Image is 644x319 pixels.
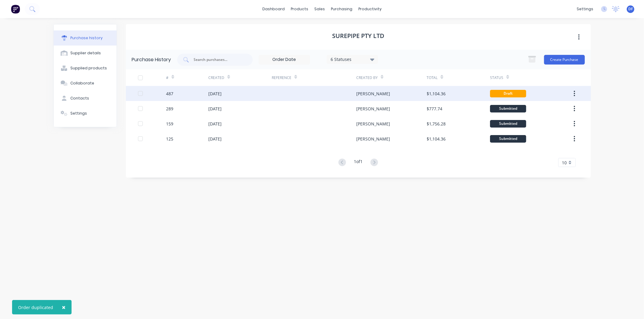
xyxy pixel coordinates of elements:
div: $1,104.36 [427,136,446,142]
div: Created [208,75,224,81]
div: Supplier details [70,50,101,56]
div: sales [311,5,328,14]
div: 125 [166,136,173,142]
span: 10 [562,159,567,166]
div: [DATE] [208,136,222,142]
div: Collaborate [70,81,94,86]
div: 289 [166,106,173,112]
div: Purchase history [70,35,103,41]
div: Total [427,75,437,81]
input: Search purchases... [193,57,243,63]
div: settings [574,5,596,14]
div: purchasing [328,5,355,14]
div: $1,104.36 [427,90,446,97]
div: [PERSON_NAME] [356,121,390,127]
span: × [62,303,66,311]
div: [DATE] [208,90,222,97]
div: 487 [166,90,173,97]
button: Purchase history [54,30,117,46]
div: 6 Statuses [331,56,374,62]
div: Draft [490,90,526,97]
div: Submitted [490,135,526,143]
div: $1,756.28 [427,121,446,127]
button: Close [56,300,72,314]
div: Status [490,75,503,81]
span: DF [628,6,633,12]
div: Order duplicated [18,304,53,311]
div: Supplied products [70,65,107,71]
div: Created By [356,75,378,81]
button: Collaborate [54,76,117,91]
button: Contacts [54,91,117,106]
div: # [166,75,168,81]
div: [DATE] [208,106,222,112]
div: productivity [355,5,385,14]
div: Reference [272,75,291,81]
button: Supplier details [54,46,117,61]
div: Purchase History [132,56,171,63]
div: Settings [70,111,87,116]
button: Supplied products [54,61,117,76]
div: 159 [166,121,173,127]
div: 1 of 1 [354,158,363,167]
div: [DATE] [208,121,222,127]
img: Factory [11,5,20,14]
div: products [288,5,311,14]
h1: Surepipe Pty Ltd [332,32,384,39]
a: dashboard [259,5,288,14]
div: $777.74 [427,106,442,112]
div: Contacts [70,96,89,101]
button: Settings [54,106,117,121]
div: [PERSON_NAME] [356,136,390,142]
div: [PERSON_NAME] [356,106,390,112]
button: Create Purchase [544,55,585,65]
div: Submitted [490,105,526,112]
input: Order Date [259,55,310,64]
div: [PERSON_NAME] [356,90,390,97]
div: Submitted [490,120,526,128]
